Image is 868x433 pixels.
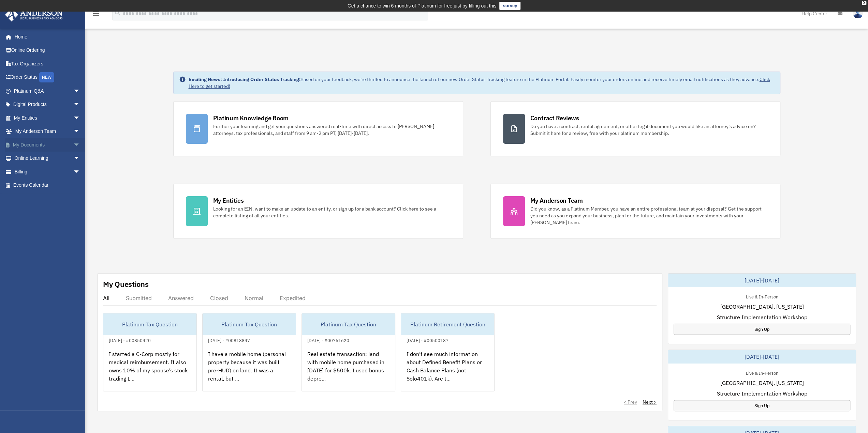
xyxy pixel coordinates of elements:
span: [GEOGRAPHIC_DATA], [US_STATE] [720,303,804,311]
a: Click Here to get started! [189,76,770,89]
a: Platinum Q&Aarrow_drop_down [5,84,90,98]
div: Platinum Retirement Question [401,313,494,335]
div: Platinum Knowledge Room [213,114,289,122]
a: Next > [643,399,657,405]
div: Submitted [126,295,152,301]
div: My Anderson Team [530,196,583,205]
img: User Pic [853,9,863,18]
a: My Documentsarrow_drop_down [5,138,90,152]
div: NEW [39,72,54,82]
div: Based on your feedback, we're thrilled to announce the launch of our new Order Status Tracking fe... [189,76,775,90]
a: Tax Organizers [5,57,90,71]
div: [DATE] - #00761620 [302,336,355,343]
a: Online Ordering [5,44,90,57]
a: Sign Up [674,400,850,411]
a: My Anderson Teamarrow_drop_down [5,125,90,138]
div: Answered [168,295,194,301]
div: I started a C-Corp mostly for medical reimbursement. It also owns 10% of my spouse’s stock tradin... [103,344,196,398]
a: Contract Reviews Do you have a contract, rental agreement, or other legal document you would like... [490,101,780,156]
span: arrow_drop_down [73,111,87,125]
div: [DATE] - #00500187 [401,336,454,343]
a: My Entitiesarrow_drop_down [5,111,90,125]
a: Home [5,30,87,44]
a: menu [92,12,100,18]
i: menu [92,10,100,18]
div: [DATE]-[DATE] [668,350,856,364]
a: Platinum Tax Question[DATE] - #00761620Real estate transaction: land with mobile home purchased i... [301,313,395,391]
span: arrow_drop_down [73,84,87,98]
div: [DATE]-[DATE] [668,274,856,287]
a: My Anderson Team Did you know, as a Platinum Member, you have an entire professional team at your... [490,184,780,239]
div: close [862,1,866,5]
div: I don't see much information about Defined Benefit Plans or Cash Balance Plans (not Solo401k). Ar... [401,344,494,398]
a: Sign Up [674,324,850,335]
div: Contract Reviews [530,114,579,122]
div: [DATE] - #00818847 [203,336,255,343]
span: Structure Implementation Workshop [717,313,807,321]
span: arrow_drop_down [73,152,87,166]
div: Live & In-Person [740,369,783,376]
img: Anderson Advisors Platinum Portal [3,8,65,21]
span: arrow_drop_down [73,138,87,152]
div: Normal [245,295,263,301]
span: [GEOGRAPHIC_DATA], [US_STATE] [720,379,804,387]
a: Billingarrow_drop_down [5,165,90,179]
div: Get a chance to win 6 months of Platinum for free just by filling out this [348,2,497,10]
a: Digital Productsarrow_drop_down [5,98,90,111]
strong: Exciting News: Introducing Order Status Tracking! [189,76,300,82]
div: Expedited [280,295,306,301]
div: Platinum Tax Question [103,313,196,335]
span: Structure Implementation Workshop [717,389,807,398]
a: Platinum Retirement Question[DATE] - #00500187I don't see much information about Defined Benefit ... [401,313,495,391]
div: Do you have a contract, rental agreement, or other legal document you would like an attorney's ad... [530,123,768,137]
a: Order StatusNEW [5,71,90,84]
div: Looking for an EIN, want to make an update to an entity, or sign up for a bank account? Click her... [213,205,451,219]
a: Platinum Tax Question[DATE] - #00818847I have a mobile home (personal property because it was bui... [202,313,296,391]
span: arrow_drop_down [73,98,87,112]
div: Real estate transaction: land with mobile home purchased in [DATE] for $500k. I used bonus depre... [302,344,395,398]
div: Closed [210,295,228,301]
a: Events Calendar [5,179,90,192]
div: [DATE] - #00850420 [103,336,156,343]
span: arrow_drop_down [73,125,87,139]
div: Live & In-Person [740,293,783,300]
i: search [114,9,121,17]
a: Platinum Knowledge Room Further your learning and get your questions answered real-time with dire... [173,101,463,156]
div: I have a mobile home (personal property because it was built pre-HUD) on land. It was a rental, b... [203,344,296,398]
a: Platinum Tax Question[DATE] - #00850420I started a C-Corp mostly for medical reimbursement. It al... [103,313,197,391]
div: Platinum Tax Question [203,313,296,335]
div: Further your learning and get your questions answered real-time with direct access to [PERSON_NAM... [213,123,451,137]
div: All [103,295,109,301]
span: arrow_drop_down [73,165,87,179]
div: Did you know, as a Platinum Member, you have an entire professional team at your disposal? Get th... [530,205,768,226]
div: Platinum Tax Question [302,313,395,335]
div: My Questions [103,279,149,289]
div: My Entities [213,196,244,205]
a: My Entities Looking for an EIN, want to make an update to an entity, or sign up for a bank accoun... [173,184,463,239]
a: survey [499,2,520,10]
a: Online Learningarrow_drop_down [5,152,90,165]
